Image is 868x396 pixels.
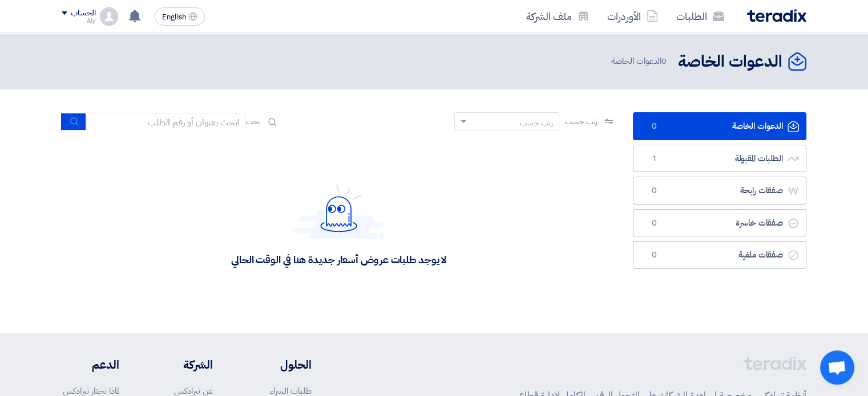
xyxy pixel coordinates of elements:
a: صفقات ملغية0 [633,241,806,269]
li: الدعم [62,356,119,373]
div: Open chat [820,350,854,385]
span: 0 [661,55,667,67]
img: profile_test.png [100,7,118,26]
li: الحلول [247,356,312,373]
a: الأوردرات [598,3,667,30]
li: الشركة [154,356,213,373]
div: Aly [62,18,95,24]
div: الحساب [71,9,95,18]
div: رتب حسب [520,117,553,129]
a: الدعوات الخاصة0 [633,112,806,140]
span: 0 [647,250,661,261]
div: لا يوجد طلبات عروض أسعار جديدة هنا في الوقت الحالي [231,253,446,266]
a: ملف الشركة [517,3,598,30]
span: بحث [246,116,261,128]
span: 0 [647,185,661,197]
a: الطلبات [667,3,733,30]
img: Hello [293,184,385,239]
span: 0 [647,121,661,132]
img: Teradix logo [747,9,806,22]
span: 1 [647,153,661,165]
h2: الدعوات الخاصة [678,51,782,73]
a: صفقات رابحة0 [633,177,806,205]
a: صفقات خاسرة0 [633,209,806,237]
a: الطلبات المقبولة1 [633,145,806,173]
input: ابحث بعنوان أو رقم الطلب [86,113,246,130]
button: English [155,7,205,26]
span: English [162,13,186,21]
span: 0 [647,218,661,229]
span: الدعوات الخاصة [611,55,669,68]
span: رتب حسب [565,116,597,128]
